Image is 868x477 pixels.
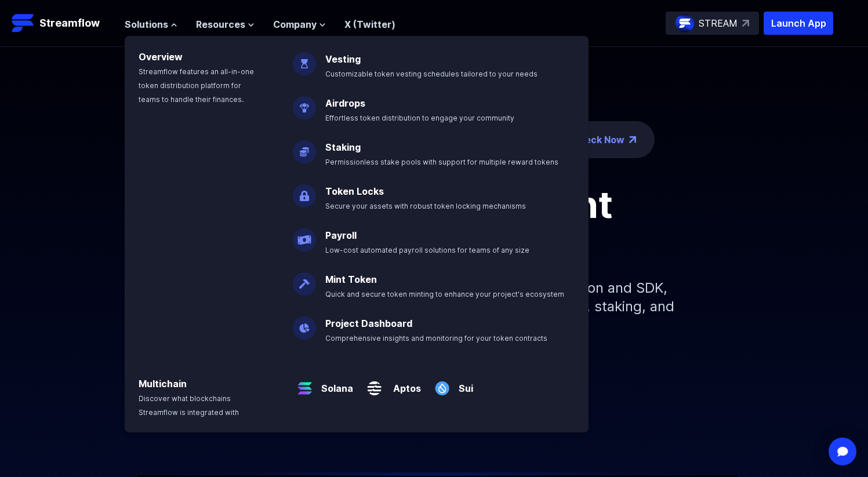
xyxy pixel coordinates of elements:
[325,290,564,298] span: Quick and secure token minting to enhance your project's ecosystem
[325,246,529,254] span: Low-cost automated payroll solutions for teams of any size
[293,263,316,296] img: Mint Token
[666,12,759,35] a: STREAM
[12,12,35,35] img: Streamflow Logo
[325,141,361,153] a: Staking
[325,185,384,197] a: Token Locks
[196,17,245,31] span: Resources
[12,12,113,35] a: Streamflow
[699,16,738,30] p: STREAM
[386,372,421,395] a: Aptos
[293,307,316,340] img: Project Dashboard
[293,43,316,75] img: Vesting
[344,19,395,30] a: X (Twitter)
[454,372,473,395] a: Sui
[362,367,386,400] img: Aptos
[139,378,187,389] a: Multichain
[675,14,694,32] img: streamflow-logo-circle.png
[325,274,377,285] a: Mint Token
[325,53,361,65] a: Vesting
[829,438,856,465] div: Open Intercom Messenger
[629,136,636,143] img: top-right-arrow.png
[317,372,353,395] a: Solana
[293,219,316,252] img: Payroll
[572,133,624,147] a: Check Now
[325,202,526,210] span: Secure your assets with robust token locking mechanisms
[139,67,254,104] span: Streamflow features an all-in-one token distribution platform for teams to handle their finances.
[325,114,514,122] span: Effortless token distribution to engage your community
[293,367,317,400] img: Solana
[196,17,255,31] button: Resources
[293,131,316,163] img: Staking
[325,230,357,241] a: Payroll
[39,15,100,31] p: Streamflow
[293,87,316,119] img: Airdrops
[325,318,412,329] a: Project Dashboard
[325,70,537,78] span: Customizable token vesting schedules tailored to your needs
[742,20,749,27] img: top-right-arrow.svg
[273,17,317,31] span: Company
[293,175,316,207] img: Token Locks
[125,17,168,31] span: Solutions
[764,12,833,35] button: Launch App
[325,158,558,166] span: Permissionless stake pools with support for multiple reward tokens
[430,367,454,400] img: Sui
[139,394,239,417] span: Discover what blockchains Streamflow is integrated with
[139,51,183,63] a: Overview
[125,17,177,31] button: Solutions
[273,17,326,31] button: Company
[325,97,365,109] a: Airdrops
[325,334,547,343] span: Comprehensive insights and monitoring for your token contracts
